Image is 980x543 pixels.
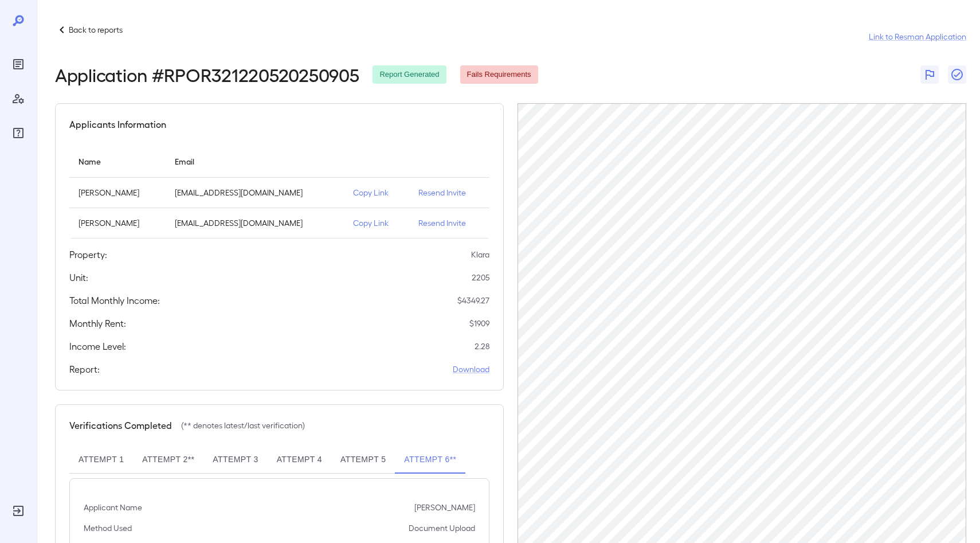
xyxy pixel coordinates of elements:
p: Copy Link [353,187,400,198]
div: Manage Users [9,89,28,108]
p: Copy Link [353,217,400,229]
span: Report Generated [373,69,446,80]
div: Reports [9,55,28,73]
a: Link to Resman Application [869,31,966,42]
p: $ 4349.27 [457,295,489,306]
p: Applicant Name [84,502,142,513]
h5: Unit: [69,271,88,284]
p: Method Used [84,522,132,534]
button: Attempt 4 [268,446,331,474]
button: Attempt 6** [395,446,465,474]
div: FAQ [9,124,28,142]
p: [PERSON_NAME] [79,217,156,229]
button: Flag Report [920,65,939,84]
div: Log Out [9,502,28,520]
a: Download [453,364,489,375]
p: Document Upload [409,522,475,534]
p: Back to reports [69,24,123,36]
h5: Income Level: [69,339,126,353]
h5: Monthly Rent: [69,317,126,330]
th: Name [69,145,166,178]
table: simple table [69,145,489,239]
button: Attempt 3 [203,446,267,474]
p: [EMAIL_ADDRESS][DOMAIN_NAME] [175,217,334,229]
h5: Total Monthly Income: [69,294,160,307]
button: Close Report [948,65,966,84]
button: Attempt 2** [133,446,203,474]
h5: Verifications Completed [69,419,172,432]
h5: Report: [69,362,100,376]
span: Fails Requirements [460,69,538,80]
th: Email [166,145,343,178]
h5: Property: [69,248,107,261]
p: Resend Invite [418,187,480,198]
p: Klara [471,249,489,260]
button: Attempt 5 [331,446,395,474]
h5: Applicants Information [69,118,166,131]
p: [EMAIL_ADDRESS][DOMAIN_NAME] [175,187,334,198]
h2: Application # RPOR321220520250905 [55,64,359,85]
p: [PERSON_NAME] [79,187,156,198]
p: 2.28 [475,341,489,352]
p: $ 1909 [469,318,489,329]
button: Attempt 1 [69,446,133,474]
p: (** denotes latest/last verification) [181,420,305,431]
p: 2205 [472,272,489,283]
p: [PERSON_NAME] [414,502,475,513]
p: Resend Invite [418,217,480,229]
